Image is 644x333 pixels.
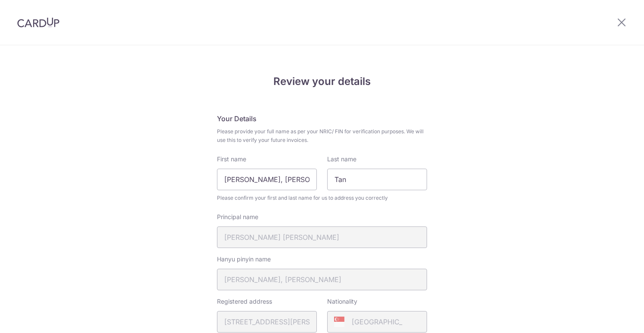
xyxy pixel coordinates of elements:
[217,169,317,190] input: First Name
[217,297,272,306] label: Registered address
[217,213,258,221] label: Principal name
[217,255,271,264] label: Hanyu pinyin name
[217,127,427,145] span: Please provide your full name as per your NRIC/ FIN for verification purposes. We will use this t...
[217,74,427,89] h4: Review your details
[327,297,357,306] label: Nationality
[217,155,246,163] label: First name
[217,194,427,202] span: Please confirm your first and last name for us to address you correctly
[17,17,59,28] img: CardUp
[217,113,427,124] h5: Your Details
[327,155,356,163] label: Last name
[327,169,427,190] input: Last name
